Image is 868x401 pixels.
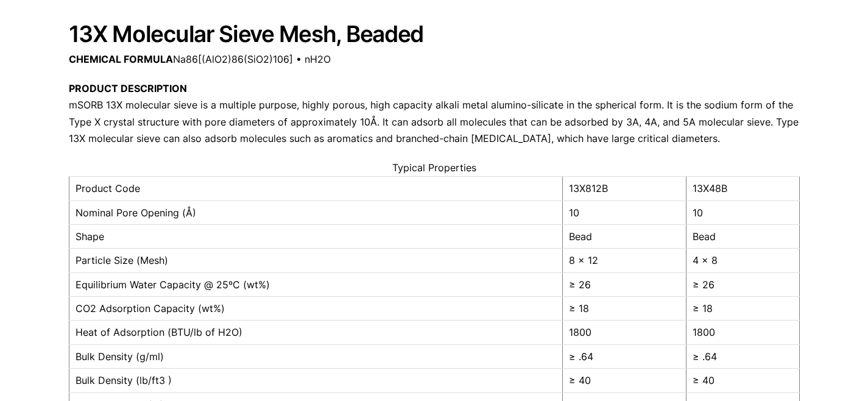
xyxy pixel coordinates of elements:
td: Shape [69,224,562,248]
td: ≥ 18 [562,297,686,321]
td: 10 [686,200,799,224]
td: Equilibrium Water Capacity @ 25ºC (wt%) [69,272,562,296]
td: Particle Size (Mesh) [69,249,562,272]
p: Na86[(AlO2)86(SiO2)106] • nH2O [69,51,800,68]
td: ≥ .64 [562,344,686,368]
td: Nominal Pore Opening (Å) [69,200,562,224]
td: ≥ 26 [686,272,799,296]
td: 13X812B [562,177,686,200]
h1: 13X Molecular Sieve Mesh, Beaded [69,22,800,47]
strong: PRODUCT DESCRIPTION [69,82,187,94]
td: 4 x 8 [686,249,799,272]
td: ≥ 18 [686,297,799,321]
td: Bead [562,224,686,248]
td: ≥ .64 [686,344,799,368]
td: Bulk Density (g/ml) [69,344,562,368]
td: ≥ 40 [686,369,799,392]
td: ≥ 40 [562,369,686,392]
td: 1800 [686,321,799,344]
td: ≥ 26 [562,272,686,296]
td: 10 [562,200,686,224]
td: Heat of Adsorption (BTU/lb of H2O) [69,321,562,344]
td: Product Code [69,177,562,200]
strong: CHEMICAL FORMULA [69,53,173,65]
p: mSORB 13X molecular sieve is a multiple purpose, highly porous, high capacity alkali metal alumin... [69,80,800,147]
td: 13X48B [686,177,799,200]
td: CO2 Adsorption Capacity (wt%) [69,297,562,321]
td: 8 x 12 [562,249,686,272]
td: Bead [686,224,799,248]
td: 1800 [562,321,686,344]
caption: Typical Properties [69,160,800,176]
td: Bulk Density (lb/ft3 ) [69,369,562,392]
